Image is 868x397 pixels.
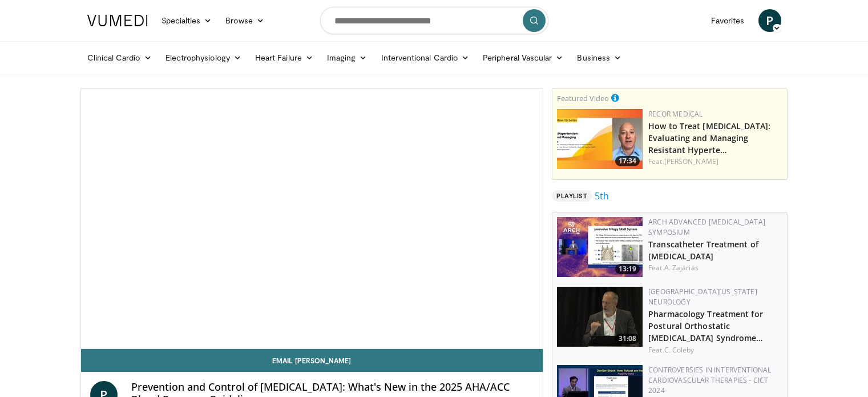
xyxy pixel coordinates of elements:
[758,9,781,32] a: P
[557,287,643,347] img: a43e3aa2-e099-434e-85c0-6dc7534ef94c.150x105_q85_crop-smart_upscale.jpg
[648,239,758,262] a: Transcatheter Treatment of [MEDICAL_DATA]
[320,7,548,34] input: Search topics, interventions
[557,287,643,347] a: 31:08
[87,15,148,26] img: VuMedi Logo
[648,308,763,343] a: Pharmacology Treatment for Postural Orthostatic [MEDICAL_DATA] Syndrome…
[648,217,765,237] a: ARCH Advanced [MEDICAL_DATA] Symposium
[615,334,640,344] span: 31:08
[648,287,757,307] a: [GEOGRAPHIC_DATA][US_STATE] Neurology
[664,157,718,166] a: [PERSON_NAME]
[219,9,271,32] a: Browse
[570,46,628,69] a: Business
[248,46,320,69] a: Heart Failure
[81,349,543,372] a: Email [PERSON_NAME]
[648,263,782,273] div: Feat.
[595,189,609,203] a: 5th
[615,156,640,166] span: 17:34
[80,46,159,69] a: Clinical Cardio
[615,264,640,274] span: 13:19
[155,9,219,32] a: Specialties
[552,190,592,202] span: Playlist
[648,157,782,167] div: Feat.
[557,93,609,103] small: Featured Video
[159,46,248,69] a: Electrophysiology
[704,9,752,32] a: Favorites
[557,109,643,169] img: 10cbd22e-c1e6-49ff-b90e-4507a8859fc1.jpg.150x105_q85_crop-smart_upscale.jpg
[557,217,643,277] img: 72fde8da-b370-4345-a473-385e1ee68fb7.150x105_q85_crop-smart_upscale.jpg
[476,46,570,69] a: Peripheral Vascular
[648,109,703,119] a: Recor Medical
[557,109,643,169] a: 17:34
[374,46,477,69] a: Interventional Cardio
[664,345,695,355] a: C. Coleby
[664,263,699,272] a: A. Zajarias
[648,345,782,355] div: Feat.
[557,217,643,277] a: 13:19
[81,89,543,349] video-js: Video Player
[320,46,374,69] a: Imaging
[648,365,771,395] a: Controversies in Interventional Cardiovascular Therapies - CICT 2024
[648,121,770,155] a: How to Treat [MEDICAL_DATA]: Evaluating and Managing Resistant Hyperte…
